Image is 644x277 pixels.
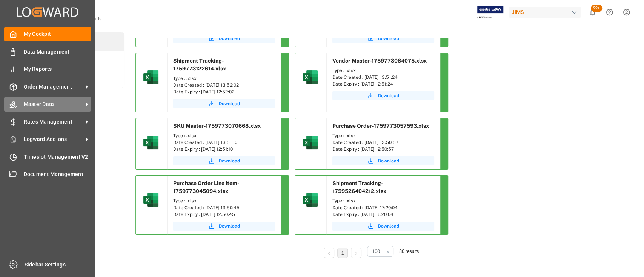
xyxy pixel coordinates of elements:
a: 1 [341,251,344,256]
button: show 100 new notifications [584,4,601,21]
button: JIMS [509,5,584,19]
li: Previous Page [324,248,334,258]
span: Download [219,35,240,42]
div: Date Created : [DATE] 13:50:57 [332,139,434,146]
li: 1 [337,248,348,258]
span: Download [219,158,240,164]
span: Shipment Tracking-1759526404212.xlsx [332,180,386,194]
span: Download [378,158,399,164]
div: Date Expiry : [DATE] 16:20:04 [332,211,434,218]
div: Date Created : [DATE] 13:50:45 [173,204,275,211]
div: Date Created : [DATE] 13:51:24 [332,74,434,81]
span: Order Management [24,83,83,91]
div: Date Expiry : [DATE] 12:50:45 [173,211,275,218]
span: 100 [373,248,380,255]
div: Type : .xlsx [173,75,275,82]
div: Type : .xlsx [173,132,275,139]
span: Rates Management [24,118,83,126]
span: Logward Add-ons [24,135,83,143]
div: Date Expiry : [DATE] 12:52:02 [173,89,275,95]
button: Download [332,156,434,165]
img: microsoft-excel-2019--v1.png [142,191,160,209]
a: My Cockpit [4,27,91,41]
button: Help Center [601,4,618,21]
span: SKU Master-1759773070668.xlsx [173,123,261,129]
img: Exertis%20JAM%20-%20Email%20Logo.jpg_1722504956.jpg [477,6,503,19]
span: Data Management [24,48,91,56]
a: Data Management [4,44,91,59]
button: Download [332,222,434,231]
span: Download [219,100,240,107]
span: Document Management [24,170,91,178]
span: Shipment Tracking-1759773122614.xlsx [173,58,226,72]
a: Document Management [4,167,91,182]
button: Download [332,34,434,43]
span: Download [378,92,399,99]
span: 99+ [591,5,602,12]
span: Download [219,223,240,230]
div: Type : .xlsx [332,132,434,139]
img: microsoft-excel-2019--v1.png [142,133,160,152]
button: Download [173,156,275,165]
div: Type : .xlsx [332,67,434,74]
a: Timeslot Management V2 [4,149,91,164]
div: Date Created : [DATE] 13:52:02 [173,82,275,89]
span: 86 results [399,249,419,254]
button: Download [173,99,275,108]
span: Timeslot Management V2 [24,153,91,161]
img: microsoft-excel-2019--v1.png [301,191,319,209]
div: Type : .xlsx [332,197,434,204]
span: Master Data [24,100,83,108]
div: Date Expiry : [DATE] 12:51:24 [332,81,434,87]
div: Date Created : [DATE] 13:51:10 [173,139,275,146]
li: Next Page [351,248,361,258]
img: microsoft-excel-2019--v1.png [301,133,319,152]
span: Sidebar Settings [25,261,92,269]
div: Date Expiry : [DATE] 12:51:10 [173,146,275,153]
img: microsoft-excel-2019--v1.png [142,68,160,86]
span: Download [378,223,399,230]
button: open menu [367,246,393,257]
span: Download [378,35,399,42]
span: Purchase Order-1759773057593.xlsx [332,123,429,129]
button: Download [173,222,275,231]
button: Download [332,91,434,100]
img: microsoft-excel-2019--v1.png [301,68,319,86]
span: My Cockpit [24,30,91,38]
span: Vendor Master-1759773084075.xlsx [332,58,427,64]
div: Date Created : [DATE] 17:20:04 [332,204,434,211]
button: Download [173,34,275,43]
span: My Reports [24,65,91,73]
div: JIMS [509,7,581,18]
a: My Reports [4,62,91,77]
div: Date Expiry : [DATE] 12:50:57 [332,146,434,153]
div: Type : .xlsx [173,197,275,204]
span: Purchase Order Line Item-1759773045094.xlsx [173,180,240,194]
